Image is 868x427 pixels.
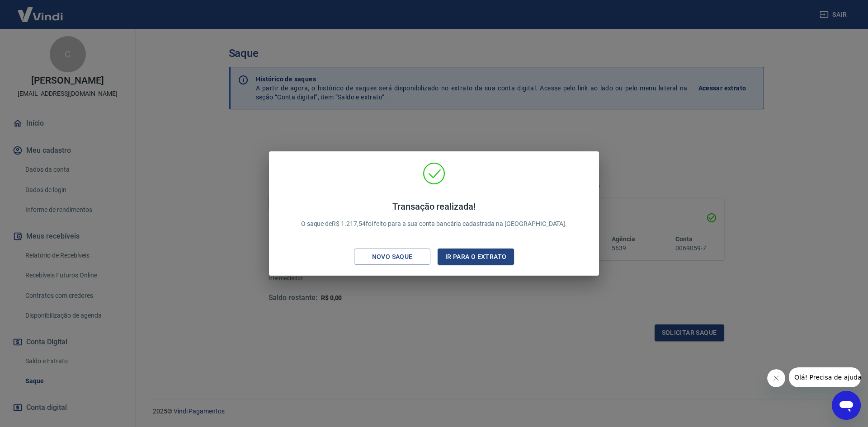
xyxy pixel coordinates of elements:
[438,249,514,265] button: Ir para o extrato
[301,201,567,229] p: O saque de R$ 1.217,54 foi feito para a sua conta bancária cadastrada na [GEOGRAPHIC_DATA].
[354,249,430,265] button: Novo saque
[361,251,424,263] div: Novo saque
[767,369,785,387] iframe: Fechar mensagem
[301,201,567,212] h4: Transação realizada!
[5,6,76,14] span: Olá! Precisa de ajuda?
[832,391,861,420] iframe: Botão para abrir a janela de mensagens
[789,367,861,387] iframe: Mensagem da empresa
